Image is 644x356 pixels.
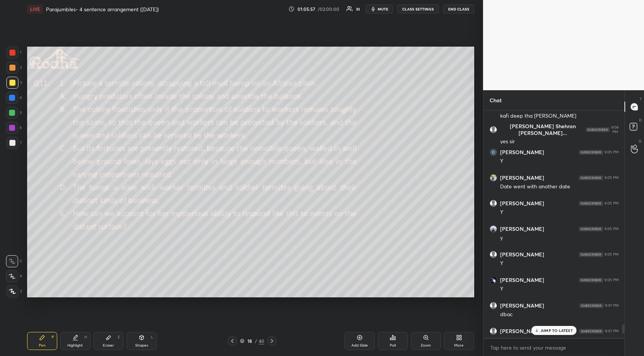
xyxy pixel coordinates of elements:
button: mute [366,5,393,14]
p: G [639,138,642,144]
div: 4 [6,92,22,104]
div: kafi deep tha [PERSON_NAME] [500,112,619,120]
img: default.png [490,200,497,207]
div: Zoom [421,344,431,347]
h6: [PERSON_NAME] [500,149,544,156]
div: 9:07 PM [605,329,619,333]
div: More [454,344,464,347]
p: T [639,96,642,102]
div: DBAC [500,336,619,344]
div: Y [500,285,619,293]
h6: [PERSON_NAME] [500,302,544,309]
div: Z [6,285,22,297]
img: 4P8fHbbgJtejmAAAAAElFTkSuQmCC [579,150,603,155]
div: Pen [39,344,46,347]
div: C [6,255,22,267]
div: 9:05 PM [604,252,619,257]
div: 9:05 PM [604,278,619,282]
span: mute [378,6,388,12]
h4: Parajumbles- 4 sentence arrangement ([DATE]) [46,6,159,13]
img: 4P8fHbbgJtejmAAAAAElFTkSuQmCC [579,227,603,231]
div: 7 [6,137,22,149]
div: / [255,339,257,343]
div: 9:04 PM [611,125,619,134]
button: CLASS SETTINGS [397,5,439,14]
img: 4P8fHbbgJtejmAAAAAElFTkSuQmCC [579,278,603,282]
img: default.png [490,251,497,258]
div: 33 [356,7,360,11]
img: 4P8fHbbgJtejmAAAAAElFTkSuQmCC [579,303,603,308]
img: 4P8fHbbgJtejmAAAAAElFTkSuQmCC [586,127,610,132]
div: Shapes [135,344,148,347]
img: thumbnail.jpg [490,277,497,283]
h6: [PERSON_NAME] [500,174,544,181]
img: default.png [490,302,497,309]
div: Eraser [103,344,114,347]
div: Highlight [67,344,83,347]
div: yes sir [500,138,619,145]
h6: [PERSON_NAME] [500,226,544,232]
div: X [6,270,22,282]
div: 6 [6,122,22,134]
div: Date went with another date [500,183,619,191]
div: Y [500,260,619,267]
div: 9:05 PM [604,176,619,180]
div: grid [484,111,625,338]
div: 5 [6,107,22,119]
div: Add Slide [351,344,368,347]
div: 40 [259,338,264,344]
div: LIVE [27,5,43,14]
button: END CLASS [443,5,474,14]
p: D [639,117,642,123]
p: Chat [484,90,508,110]
div: 9:07 PM [605,303,619,308]
div: 9:05 PM [604,201,619,206]
h6: [PERSON_NAME] [500,277,544,283]
img: 4P8fHbbgJtejmAAAAAElFTkSuQmCC [579,252,603,257]
div: L [151,335,153,339]
div: 1 [6,47,21,59]
img: 4P8fHbbgJtejmAAAAAElFTkSuQmCC [579,201,603,206]
img: 4P8fHbbgJtejmAAAAAElFTkSuQmCC [579,329,603,333]
img: 4P8fHbbgJtejmAAAAAElFTkSuQmCC [579,176,603,180]
div: y [500,234,619,242]
img: thumbnail.jpg [490,226,497,232]
h6: [PERSON_NAME] [500,328,544,335]
div: 3 [6,77,22,89]
img: thumbnail.jpg [490,149,497,156]
img: default.png [490,328,497,335]
div: Poll [390,344,396,347]
div: 9:05 PM [604,150,619,155]
h6: [PERSON_NAME] [500,251,544,258]
div: dbac [500,311,619,318]
div: 2 [6,62,22,74]
img: default.png [490,126,497,133]
div: H [84,335,87,339]
div: P [52,335,54,339]
h6: [PERSON_NAME] Shehran [PERSON_NAME]... [500,123,586,136]
div: 9:05 PM [604,227,619,231]
div: 18 [246,339,253,343]
h6: [PERSON_NAME] [500,200,544,207]
img: thumbnail.jpg [490,174,497,181]
div: Y [500,158,619,165]
p: JUMP TO LATEST [540,328,573,333]
div: Y [500,209,619,216]
div: E [118,335,120,339]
